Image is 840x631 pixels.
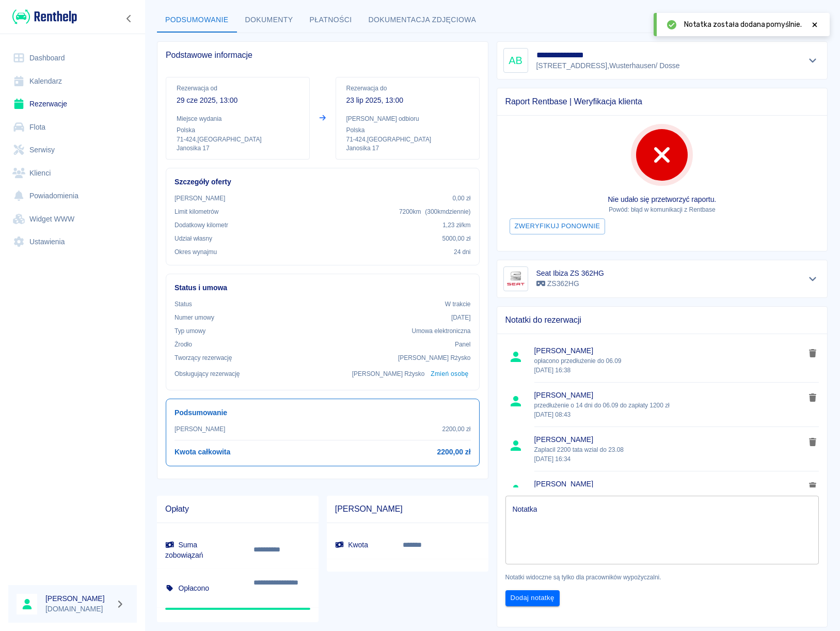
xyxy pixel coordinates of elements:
p: Umowa elektroniczna [412,326,471,336]
p: Polska [177,125,299,135]
p: Limit kilometrów [175,207,218,216]
button: Dodaj notatkę [505,590,560,606]
button: Podsumowanie [157,8,237,33]
p: 23 lip 2025, 13:00 [346,95,469,106]
a: Ustawienia [8,230,137,254]
p: Polska [346,125,469,135]
p: 2200,00 zł [442,424,471,434]
p: Zaplacil 2200 tata wzial do 23.08 [534,445,805,464]
a: Dashboard [8,46,137,70]
p: Rezerwacja od [177,84,299,93]
p: 24 dni [454,247,470,257]
p: 5000,00 zł [442,234,471,243]
span: [PERSON_NAME] [534,479,805,490]
button: Zweryfikuj ponownie [510,218,606,234]
a: Serwisy [8,138,137,162]
p: [PERSON_NAME] odbioru [346,114,469,123]
h6: [PERSON_NAME] [45,593,112,604]
p: 71-424 , [GEOGRAPHIC_DATA] [346,135,469,144]
p: Janosika 17 [177,144,299,153]
p: Dodatkowy kilometr [175,220,228,230]
p: Tworzący rezerwację [175,353,232,362]
p: Panel [455,340,471,349]
p: [DATE] 08:43 [534,410,805,419]
p: Numer umowy [175,313,214,322]
p: [DATE] 16:38 [534,366,805,375]
span: [PERSON_NAME] [534,390,805,401]
p: [DATE] [451,313,471,322]
p: 29 cze 2025, 13:00 [177,95,299,106]
h6: Seat Ibiza ZS 362HG [536,268,604,278]
p: 7200 km [399,207,471,216]
p: Nie udało się przetworzyć raportu. [505,194,819,205]
span: Nadpłata: 0,00 zł [165,608,310,610]
img: Image [505,269,526,289]
span: Podstawowe informacje [166,50,480,60]
button: delete note [805,346,820,360]
button: delete note [805,435,820,449]
span: Opłaty [165,504,310,514]
p: Miejsce wydania [177,114,299,123]
p: [PERSON_NAME] [175,194,225,203]
span: [PERSON_NAME] [335,504,480,514]
p: Janosika 17 [346,144,469,153]
span: Notatki do rezerwacji [505,315,819,325]
a: Widget WWW [8,208,137,231]
p: 71-424 , [GEOGRAPHIC_DATA] [177,135,299,144]
p: 1,23 zł /km [442,220,470,230]
p: [PERSON_NAME] [175,424,225,434]
h6: Status i umowa [175,282,471,293]
p: Status [175,299,192,309]
span: [PERSON_NAME] [534,434,805,445]
p: Obsługujący rezerwację [175,369,240,378]
button: Dokumenty [237,8,302,33]
a: Powiadomienia [8,184,137,208]
h6: Podsumowanie [175,407,471,418]
h6: Kwota [335,540,386,550]
p: przedłużenie o 14 dni do 06.09 do zapłaty 1200 zł [534,401,805,419]
p: W trakcie [445,299,471,309]
p: [STREET_ADDRESS] , Wusterhausen/ Dosse [536,60,680,71]
h6: Szczegóły oferty [175,177,471,187]
a: Kalendarz [8,70,137,93]
p: 0,00 zł [452,194,470,203]
h6: Opłacono [165,583,237,593]
p: Typ umowy [175,326,205,336]
button: delete note [805,391,820,404]
p: Okres wynajmu [175,247,217,257]
p: [PERSON_NAME] Rżysko [398,353,471,362]
button: Pokaż szczegóły [804,272,821,286]
span: [PERSON_NAME] [534,345,805,356]
div: AB [503,48,528,73]
button: delete note [805,480,820,493]
p: Udział własny [175,234,212,243]
button: Dokumentacja zdjęciowa [360,8,485,33]
p: Powód: błąd w komunikacji z Rentbase [505,205,819,214]
p: opłacono przedłużenie do 06.09 [534,356,805,375]
p: ZS362HG [536,278,604,289]
h6: 2200,00 zł [437,447,471,458]
p: [DATE] 16:34 [534,454,805,464]
a: Klienci [8,162,137,185]
a: Renthelp logo [8,8,77,25]
p: [DOMAIN_NAME] [45,604,112,614]
button: Zmień osobę [429,367,470,382]
button: Zwiń nawigację [121,12,137,25]
span: ( 300 km dziennie ) [425,208,470,215]
a: Rezerwacje [8,92,137,116]
p: Notatki widoczne są tylko dla pracowników wypożyczalni. [505,573,819,582]
button: Płatności [302,8,360,33]
img: Renthelp logo [12,8,77,25]
p: [PERSON_NAME] Rżysko [352,369,425,378]
p: Rezerwacja do [346,84,469,93]
a: Flota [8,116,137,139]
h6: Kwota całkowita [175,447,230,458]
span: Raport Rentbase | Weryfikacja klienta [505,97,819,107]
h6: Suma zobowiązań [165,540,237,560]
span: Notatka została dodana pomyślnie. [684,19,802,30]
button: Pokaż szczegóły [804,53,821,68]
p: Żrodło [175,340,192,349]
